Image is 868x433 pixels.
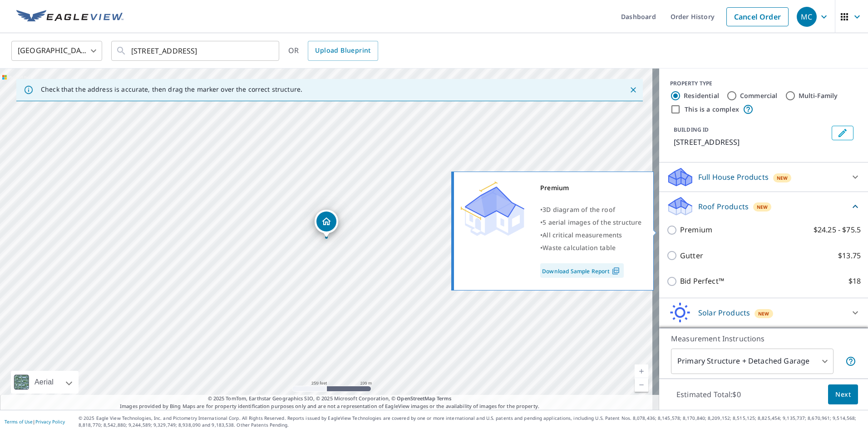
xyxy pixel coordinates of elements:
span: All critical measurements [542,231,622,239]
p: Measurement Instructions [671,333,856,344]
div: Aerial [32,371,56,394]
input: Search by address or latitude-longitude [131,38,261,64]
a: Cancel Order [726,7,789,26]
button: Close [627,84,639,96]
div: [GEOGRAPHIC_DATA] [11,38,102,64]
div: Premium [540,182,642,194]
div: • [540,229,642,241]
label: Residential [684,91,719,100]
label: Commercial [740,91,778,100]
p: © 2025 Eagle View Technologies, Inc. and Pictometry International Corp. All Rights Reserved. Repo... [79,415,863,428]
p: BUILDING ID [674,126,709,133]
span: New [757,203,768,211]
a: Download Sample Report [540,263,624,278]
div: • [540,241,642,254]
p: Roof Products [698,201,749,212]
div: Dropped pin, building 1, Residential property, 44 Redland Way Jacksonville, FL 32218 [315,210,338,238]
p: Estimated Total: $0 [669,384,748,404]
p: [STREET_ADDRESS] [674,137,828,148]
span: Your report will include the primary structure and a detached garage if one exists. [845,356,856,367]
div: MC [797,7,817,27]
p: | [5,419,65,424]
p: Full House Products [698,172,769,182]
img: EV Logo [16,10,123,24]
label: Multi-Family [799,91,838,100]
span: Upload Blueprint [315,45,370,56]
p: Solar Products [698,307,750,318]
span: New [758,310,769,317]
button: Edit building 1 [832,126,853,140]
img: Premium [461,182,524,236]
a: Terms of Use [5,418,33,425]
a: Terms [437,395,452,402]
span: Waste calculation table [542,243,616,252]
div: Solar ProductsNew [666,302,861,324]
p: Check that the address is accurate, then drag the marker over the correct structure. [41,85,302,93]
p: $18 [848,276,861,287]
a: OpenStreetMap [397,395,435,402]
span: New [777,174,788,182]
p: Gutter [680,250,703,261]
a: Current Level 17, Zoom In [635,364,648,378]
a: Upload Blueprint [308,41,378,61]
div: Full House ProductsNew [666,166,861,188]
div: Roof ProductsNew [666,196,861,217]
div: Primary Structure + Detached Garage [671,349,833,374]
label: This is a complex [685,105,739,114]
p: Premium [680,224,712,236]
p: Bid Perfect™ [680,276,724,287]
p: $24.25 - $75.5 [814,224,861,236]
span: Next [835,389,851,400]
span: © 2025 TomTom, Earthstar Geographics SIO, © 2025 Microsoft Corporation, © [208,395,452,403]
a: Privacy Policy [35,418,65,425]
button: Next [828,384,858,405]
div: Aerial [11,371,79,394]
span: 5 aerial images of the structure [542,218,641,226]
span: 3D diagram of the roof [542,205,615,214]
p: $13.75 [838,250,861,261]
div: OR [288,41,378,61]
div: • [540,216,642,229]
img: Pdf Icon [610,267,622,275]
div: PROPERTY TYPE [670,79,857,88]
div: • [540,203,642,216]
a: Current Level 17, Zoom Out [635,378,648,392]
